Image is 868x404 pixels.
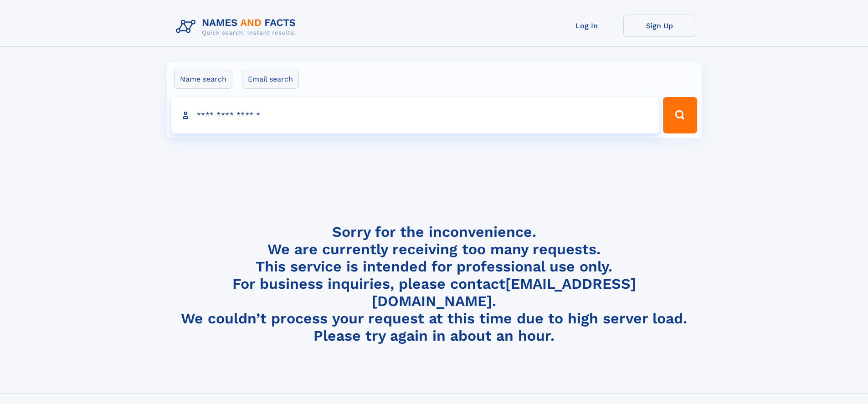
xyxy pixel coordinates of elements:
[550,15,623,37] a: Log In
[172,15,303,39] img: Logo Names and Facts
[171,97,659,133] input: search input
[174,70,232,89] label: Name search
[623,15,696,37] a: Sign Up
[663,97,697,133] button: Search Button
[172,223,696,345] h4: Sorry for the inconvenience. We are currently receiving too many requests. This service is intend...
[242,70,299,89] label: Email search
[372,275,636,310] a: [EMAIL_ADDRESS][DOMAIN_NAME]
